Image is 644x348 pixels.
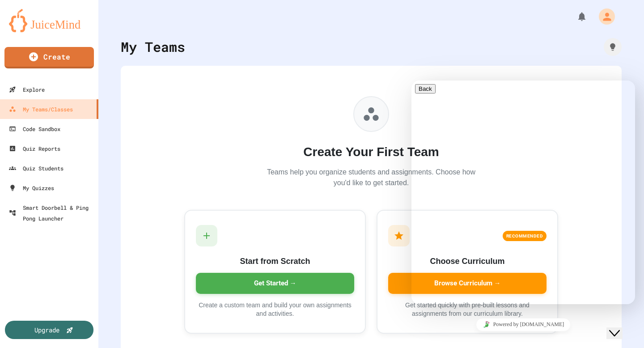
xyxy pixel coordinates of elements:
div: My Teams/Classes [9,104,73,115]
div: Quiz Students [9,163,64,174]
div: My Notifications [560,9,589,24]
div: Code Sandbox [9,123,60,134]
h3: Choose Curriculum [388,255,547,267]
div: Upgrade [34,325,59,335]
iframe: chat widget [411,314,635,335]
img: logo-orange.svg [9,9,89,32]
h3: Start from Scratch [196,255,354,267]
div: Browse Curriculum → [388,273,547,294]
div: My Quizzes [9,182,54,193]
iframe: chat widget [411,81,635,304]
p: Create a custom team and build your own assignments and activities. [196,301,354,318]
div: Get Started → [196,273,354,294]
p: Teams help you organize students and assignments. Choose how you'd like to get started. [264,167,479,188]
div: Explore [9,84,45,95]
div: My Account [589,6,617,27]
div: Smart Doorbell & Ping Pong Launcher [9,202,95,224]
div: My Teams [121,37,185,57]
h2: Create Your First Team [264,143,479,161]
a: Create [4,47,94,68]
iframe: chat widget [606,312,635,339]
div: How it works [604,38,622,56]
p: Get started quickly with pre-built lessons and assignments from our curriculum library. [388,301,547,318]
div: Quiz Reports [9,143,60,154]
